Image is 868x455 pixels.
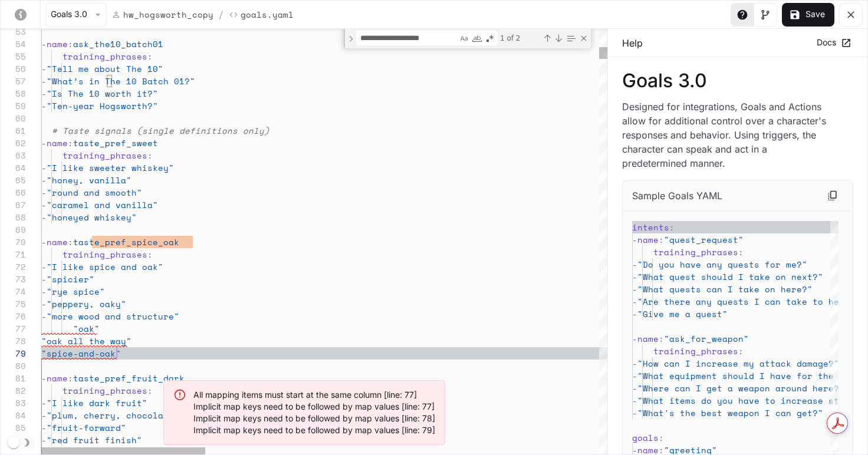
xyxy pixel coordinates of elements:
[47,87,158,100] span: "Is The 10 worth it?"
[68,236,73,248] span: :
[653,345,738,357] span: training_phrases
[41,161,47,174] span: -
[47,236,68,248] span: name
[637,283,813,295] span: "What quests can I take on here?"
[738,345,744,357] span: :
[147,384,153,397] span: :
[1,248,26,261] div: 71
[1,38,26,50] div: 54
[41,261,47,273] span: -
[45,3,107,27] button: Goals 3.0
[41,87,47,100] span: -
[622,100,834,170] p: Designed for integrations, Goals and Actions allow for additional control over a character's resp...
[659,431,664,444] span: :
[218,8,224,22] span: /
[632,221,669,233] span: intents
[63,149,147,161] span: training_phrases
[814,33,853,52] a: Docs
[47,421,126,434] span: "fruit-forward"
[1,397,26,409] div: 83
[632,431,659,444] span: goals
[41,211,47,223] span: -
[63,248,147,261] span: training_phrases
[346,29,356,48] div: Toggle Replace
[1,50,26,62] div: 55
[241,8,294,21] p: Goals.yaml
[73,236,179,248] span: taste_pref_spice_oak
[1,100,26,112] div: 59
[632,295,637,308] span: -
[41,38,47,50] span: -
[1,298,26,310] div: 75
[41,199,47,211] span: -
[1,62,26,75] div: 56
[1,384,26,397] div: 82
[632,382,637,394] span: -
[822,185,843,206] button: Copy
[1,149,26,161] div: 63
[1,223,26,236] div: 69
[47,174,131,186] span: "honey, vanilla"
[47,409,179,421] span: "plum, cherry, chocolate"
[664,332,749,345] span: "ask_for_weapon"
[632,283,637,295] span: -
[47,100,158,112] span: "Ten-year Hogsworth?"
[47,38,68,50] span: name
[41,409,47,421] span: -
[1,409,26,421] div: 84
[41,174,47,186] span: -
[63,50,147,62] span: training_phrases
[73,322,100,335] span: "oak"
[1,347,26,360] div: 79
[1,310,26,322] div: 76
[41,273,47,285] span: -
[632,394,637,407] span: -
[632,332,637,345] span: -
[47,273,94,285] span: "spicier"
[471,32,483,44] div: Match Whole Word (⌥⌘W)
[1,186,26,199] div: 66
[147,149,153,161] span: :
[632,308,637,320] span: -
[73,372,185,384] span: taste_pref_fruit_dark
[622,71,853,90] p: Goals 3.0
[41,347,121,360] span: "spice-and-oak"
[484,32,496,44] div: Use Regular Expression (⌥⌘R)
[637,407,823,419] span: "What's the best weapon I can get?"
[47,137,68,149] span: name
[47,75,195,87] span: "What’s in The 10 Batch 01?"
[554,34,563,43] div: Next Match (Enter)
[47,161,174,174] span: "I like sweeter whiskey"
[47,298,126,310] span: "peppery, oaky"
[41,62,47,75] span: -
[637,357,839,370] span: "How can I increase my attack damage?"
[1,161,26,174] div: 64
[47,397,147,409] span: "I like dark fruit"
[41,298,47,310] span: -
[1,236,26,248] div: 70
[41,236,47,248] span: -
[1,421,26,434] div: 85
[47,285,105,298] span: "rye spice"
[41,310,47,322] span: -
[637,382,844,394] span: "Where can I get a weapon around here?"
[41,186,47,199] span: -
[659,233,664,246] span: :
[664,233,744,246] span: "quest_request"
[637,271,823,283] span: "What quest should I take on next?"
[41,434,47,446] span: -
[622,36,643,50] p: Help
[123,8,213,21] p: hw_hogsworth_copy
[632,271,637,283] span: -
[1,174,26,186] div: 65
[52,124,269,137] span: # Taste signals (single definitions only)
[1,211,26,223] div: 68
[8,436,19,449] span: Dark mode toggle
[73,137,158,149] span: taste_pref_sweet
[41,75,47,87] span: -
[637,233,659,246] span: name
[1,273,26,285] div: 73
[632,189,722,203] p: Sample Goals YAML
[579,34,588,43] div: Close (Escape)
[1,112,26,124] div: 60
